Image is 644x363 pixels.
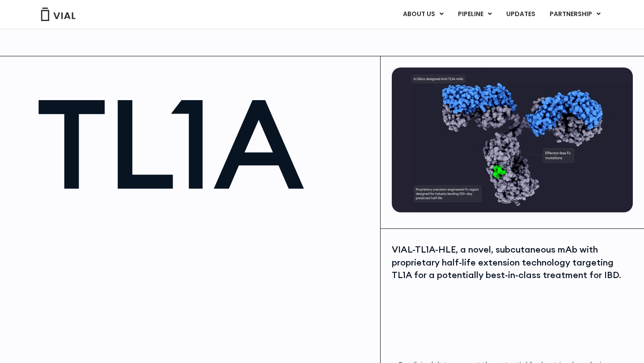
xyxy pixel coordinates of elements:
[392,243,631,282] div: VIAL-TL1A-HLE, a novel, subcutaneous mAb with proprietary half-life extension technology targetin...
[542,7,608,22] a: PARTNERSHIPMenu Toggle
[396,7,450,22] a: ABOUT USMenu Toggle
[499,7,542,22] a: UPDATES
[451,7,499,22] a: PIPELINEMenu Toggle
[392,68,633,212] img: TL1A antibody diagram.
[40,8,76,21] img: Vial Logo
[36,81,371,206] h1: TL1A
